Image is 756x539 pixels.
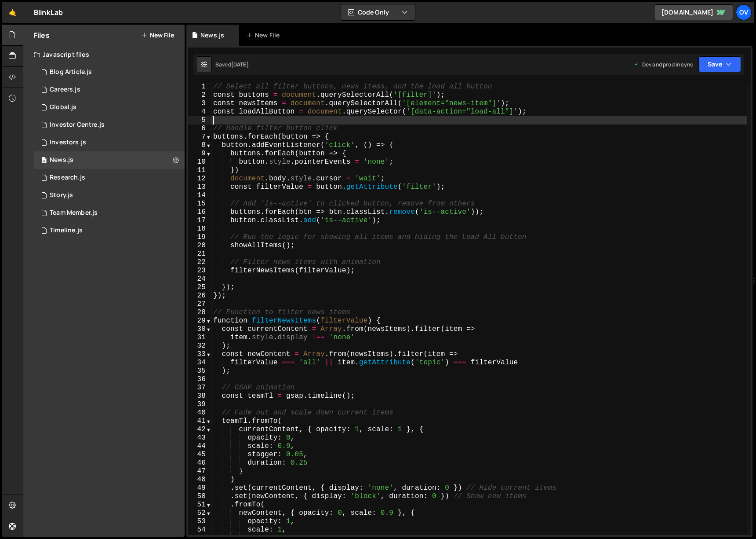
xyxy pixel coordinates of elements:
[2,2,23,23] a: 🤙
[188,158,211,166] div: 10
[50,156,73,164] div: News.js
[188,451,211,459] div: 45
[50,209,98,217] div: Team Member.js
[188,116,211,125] div: 5
[141,32,174,39] button: New File
[188,99,211,108] div: 3
[34,151,185,169] div: 11350/27185.js
[34,222,185,239] div: 11350/26696.js
[200,31,224,40] div: News.js
[188,191,211,200] div: 14
[50,86,80,94] div: Careers.js
[188,208,211,216] div: 16
[188,125,211,133] div: 6
[188,501,211,509] div: 51
[188,359,211,367] div: 34
[188,83,211,91] div: 1
[50,103,76,111] div: Global.js
[188,517,211,526] div: 53
[188,250,211,258] div: 21
[188,367,211,375] div: 35
[50,174,85,182] div: Research.js
[188,325,211,334] div: 30
[34,63,185,81] div: 11350/26759.js
[633,61,693,68] div: Dev and prod in sync
[188,225,211,233] div: 18
[50,191,73,199] div: Story.js
[188,334,211,342] div: 31
[341,4,415,20] button: Code Only
[34,81,185,99] div: 11350/39598.js
[188,484,211,492] div: 49
[34,134,185,151] div: 11350/28923.js
[188,492,211,501] div: 50
[654,4,733,20] a: [DOMAIN_NAME]
[34,7,63,18] div: BlinkLab
[50,68,92,76] div: Blog Article.js
[188,183,211,191] div: 13
[188,133,211,141] div: 7
[188,425,211,434] div: 42
[34,187,185,204] div: 11350/26765.js
[188,292,211,300] div: 26
[188,242,211,250] div: 20
[188,300,211,308] div: 27
[215,61,249,68] div: Saved
[188,275,211,283] div: 24
[188,392,211,400] div: 38
[188,459,211,467] div: 46
[188,175,211,183] div: 12
[34,30,50,40] h2: Files
[188,476,211,484] div: 48
[50,139,86,147] div: Investors.js
[188,150,211,158] div: 9
[188,417,211,425] div: 41
[188,317,211,325] div: 29
[188,434,211,442] div: 43
[231,61,249,68] div: [DATE]
[188,283,211,292] div: 25
[188,509,211,517] div: 52
[50,121,105,129] div: Investor Centre.js
[188,267,211,275] div: 23
[188,233,211,242] div: 19
[188,258,211,267] div: 22
[188,467,211,476] div: 47
[34,99,185,116] div: 11350/26672.js
[188,108,211,116] div: 4
[34,116,185,134] div: 11350/35168.js
[188,308,211,317] div: 28
[188,216,211,225] div: 17
[188,384,211,392] div: 37
[188,200,211,208] div: 15
[188,526,211,534] div: 54
[736,4,752,20] a: Ov
[50,227,83,235] div: Timeline.js
[34,169,185,187] div: 11350/27195.js
[188,409,211,417] div: 40
[188,91,211,99] div: 2
[188,342,211,350] div: 32
[41,158,47,165] span: 0
[188,400,211,409] div: 39
[188,375,211,384] div: 36
[246,31,283,40] div: New File
[188,166,211,175] div: 11
[188,141,211,150] div: 8
[188,442,211,451] div: 44
[23,46,185,63] div: Javascript files
[698,56,741,72] button: Save
[188,350,211,359] div: 33
[34,204,185,222] div: 11350/26761.js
